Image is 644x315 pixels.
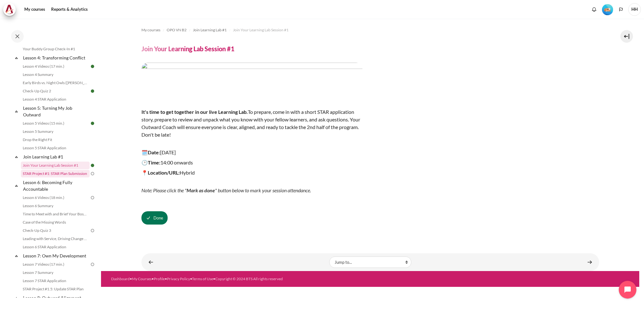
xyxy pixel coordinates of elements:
[13,108,20,114] span: Collapse
[141,211,168,225] button: Join Your Learning Lab Session #1 is marked as done. Press to undo.
[167,276,190,281] a: Privacy Policy
[13,253,20,259] span: Collapse
[141,27,160,33] span: My courses
[13,55,20,61] span: Collapse
[21,261,90,268] a: Lesson 7 Videos (17 min.)
[21,194,90,201] a: Lesson 6 Videos (18 min.)
[141,45,235,53] h4: Join Your Learning Lab Session #1
[628,3,641,16] a: User menu
[13,295,20,301] span: Collapse
[141,170,180,176] strong: 📍Location/URL:
[3,3,19,16] a: Architeck Architeck
[602,4,613,15] img: Level #2
[160,159,193,165] span: 14:00 onwards
[90,228,95,233] img: To do
[141,149,362,156] p: [DATE]
[141,234,599,234] iframe: Join Your Learning Lab Session #1
[111,276,130,281] a: Dashboard
[21,170,90,177] a: STAR Project #1: STAR Plan Submission
[90,88,95,94] img: Done
[141,149,160,155] strong: 🗓️Date:
[167,27,187,33] span: OPO VN B2
[21,269,90,276] a: Lesson 7 Summary
[187,187,215,193] span: Mark as done
[90,163,95,168] img: Done
[602,3,613,15] div: Level #2
[22,251,90,260] a: Lesson 7: Own My Development
[233,27,289,33] span: Join Your Learning Lab Session #1
[193,27,227,33] span: Join Learning Lab #1
[21,227,90,234] a: Check-Up Quiz 3
[21,128,90,135] a: Lesson 5 Summary
[22,53,90,62] a: Lesson 4: Transforming Conflict
[5,5,14,14] img: Architeck
[22,3,47,16] a: My courses
[21,210,90,218] a: Time to Meet with and Brief Your Boss #1
[215,187,311,193] span: " button below to mark your session attendance.
[141,109,248,115] strong: It's time to get together in our live Learning Lab.
[22,152,90,161] a: Join Learning Lab #1
[13,154,20,160] span: Collapse
[90,120,95,126] img: Done
[101,19,639,271] section: Content
[154,276,165,281] a: Profile
[21,96,90,103] a: Lesson 4 STAR Application
[193,26,227,34] a: Join Learning Lab #1
[192,276,213,281] a: Terms of Use
[90,262,95,267] img: To do
[21,235,90,243] a: Leading with Service, Driving Change (Pucknalin's Story)
[141,187,187,193] span: Note: Please click the "
[13,182,20,189] span: Collapse
[21,277,90,285] a: Lesson 7 STAR Application
[599,3,616,15] a: Level #2
[589,5,599,14] div: Show notification window with no new notifications
[21,136,90,144] a: Drop the Right Fit
[21,162,90,169] a: Join Your Learning Lab Session #1
[111,276,401,282] div: • • • • •
[21,219,90,226] a: Case of the Missing Words
[21,202,90,210] a: Lesson 6 Summary
[49,3,90,16] a: Reports & Analytics
[167,26,187,34] a: OPO VN B2
[21,243,90,251] a: Lesson 6 STAR Application
[90,64,95,69] img: Done
[145,256,157,268] a: ◄ Lesson 5 STAR Application
[21,63,90,70] a: Lesson 4 Videos (17 min.)
[21,79,90,87] a: Early Birds vs. Night Owls ([PERSON_NAME]'s Story)
[141,25,599,35] nav: Navigation bar
[616,5,626,14] button: Languages
[141,159,160,165] strong: 🕑Time:
[22,178,90,193] a: Lesson 6: Becoming Fully Accountable
[21,45,90,53] a: Your Buddy Group Check-In #1
[21,71,90,78] a: Lesson 4 Summary
[22,293,90,302] a: Lesson 8: Outward Alignment
[90,171,95,176] img: To do
[233,26,289,34] a: Join Your Learning Lab Session #1
[141,101,362,146] p: To prepare, come in with a short STAR application story, prepare to review and unpack what you kn...
[141,170,195,176] span: Hybrid
[21,144,90,152] a: Lesson 5 STAR Application
[141,26,160,34] a: My courses
[21,285,90,293] a: STAR Project #1.5: Update STAR Plan
[215,276,283,281] a: Copyright © 2024 BTS All rights reserved
[21,87,90,95] a: Check-Up Quiz 2
[628,3,641,16] span: HH
[153,215,163,221] span: Done
[21,120,90,127] a: Lesson 5 Videos (15 min.)
[583,256,596,268] a: STAR Project #1: STAR Plan Submission ►
[90,195,95,201] img: To do
[132,276,152,281] a: My Courses
[22,104,90,119] a: Lesson 5: Turning My Job Outward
